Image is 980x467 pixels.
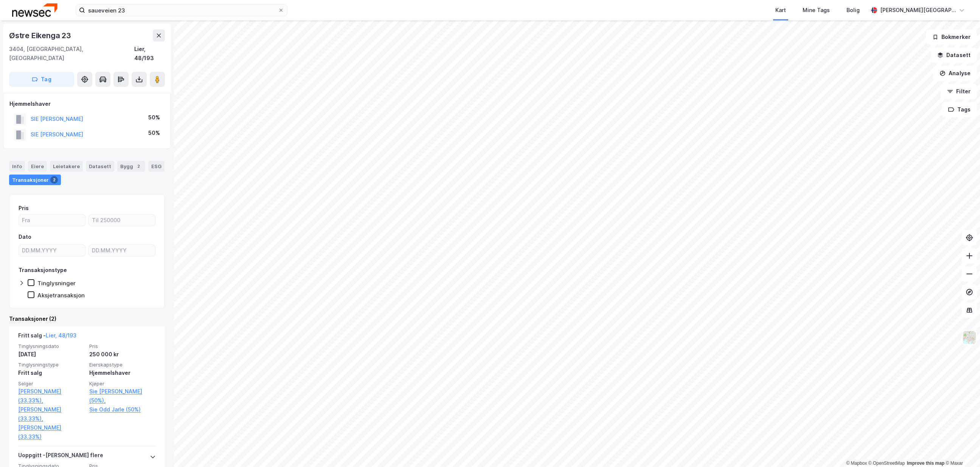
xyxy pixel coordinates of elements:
[19,204,29,213] div: Pris
[12,3,57,17] img: newsec-logo.f6e21ccffca1b3a03d2d.png
[926,29,977,45] button: Bokmerker
[9,314,165,323] div: Transaksjoner (2)
[89,368,156,377] div: Hjemmelshaver
[148,113,160,122] div: 50%
[18,380,85,387] span: Selger
[931,48,977,63] button: Datasett
[89,343,156,349] span: Pris
[50,161,83,172] div: Leietakere
[18,362,85,368] span: Tinglysningstype
[28,161,47,172] div: Eiere
[86,161,114,172] div: Datasett
[85,5,278,16] input: Søk på adresse, matrikkel, gårdeiere, leietakere eller personer
[134,45,165,63] div: Lier, 48/193
[89,245,155,256] input: DD.MM.YYYY
[941,84,977,99] button: Filter
[942,102,977,117] button: Tags
[135,162,142,170] div: 2
[942,431,980,467] iframe: Chat Widget
[89,215,155,226] input: Til 250000
[37,292,85,299] div: Aksjetransaksjon
[19,266,67,275] div: Transaksjonstype
[18,331,76,343] div: Fritt salg -
[18,368,85,377] div: Fritt salg
[942,431,980,467] div: Kontrollprogram for chat
[89,405,156,414] a: Sie Odd Jarle (50%)
[962,330,977,345] img: Z
[907,461,944,466] a: Improve this map
[933,66,977,81] button: Analyse
[9,45,134,63] div: 3404, [GEOGRAPHIC_DATA], [GEOGRAPHIC_DATA]
[9,161,25,172] div: Info
[868,461,905,466] a: OpenStreetMap
[89,350,156,359] div: 250 000 kr
[19,215,85,226] input: Fra
[89,387,156,405] a: Sie [PERSON_NAME] (50%),
[18,405,85,423] a: [PERSON_NAME] (33.33%),
[18,423,85,441] a: [PERSON_NAME] (33.33%)
[89,380,156,387] span: Kjøper
[9,175,61,185] div: Transaksjoner
[19,232,31,241] div: Dato
[148,161,165,172] div: ESG
[803,6,830,15] div: Mine Tags
[846,6,860,15] div: Bolig
[775,6,786,15] div: Kart
[846,461,867,466] a: Mapbox
[89,362,156,368] span: Eierskapstype
[18,387,85,405] a: [PERSON_NAME] (33.33%),
[19,245,85,256] input: DD.MM.YYYY
[18,451,103,463] div: Uoppgitt - [PERSON_NAME] flere
[50,176,58,184] div: 2
[9,72,74,87] button: Tag
[18,343,85,349] span: Tinglysningsdato
[9,99,165,108] div: Hjemmelshaver
[18,350,85,359] div: [DATE]
[148,128,160,138] div: 50%
[46,332,76,339] a: Lier, 48/193
[880,6,956,15] div: [PERSON_NAME][GEOGRAPHIC_DATA]
[117,161,145,172] div: Bygg
[37,280,76,287] div: Tinglysninger
[9,29,73,42] div: Østre Eikenga 23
